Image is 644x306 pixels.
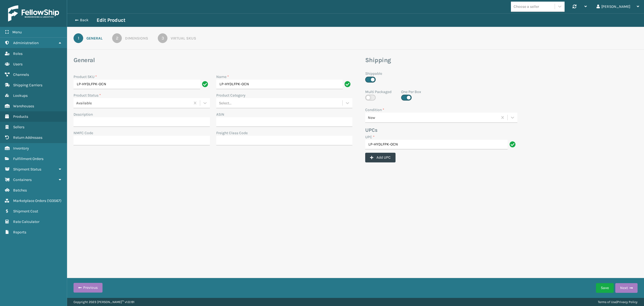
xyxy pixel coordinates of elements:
a: Terms of Use [598,300,616,304]
button: Next [615,283,638,293]
label: Description [74,112,93,117]
button: Previous [74,283,103,293]
span: Lookups [13,93,28,98]
span: Warehouses [13,104,34,108]
span: Fulfillment Orders [13,156,43,161]
a: Privacy Policy [617,300,638,304]
span: Menu [12,30,22,34]
label: Multi Packaged [365,89,391,95]
span: Batches [13,188,27,193]
span: Shipping Carriers [13,83,42,87]
h3: General [74,56,352,64]
label: Name [216,74,229,80]
div: Choose a seller [514,4,539,9]
label: NMFC Code [74,130,93,136]
div: 3 [158,33,167,43]
span: Administration [13,41,39,45]
label: Product Status [74,92,101,98]
span: Users [13,62,23,66]
h3: Edit Product [97,17,125,23]
label: Freight Class Code [216,130,248,136]
label: UPC [365,134,375,140]
span: Products [13,114,28,119]
span: Sellers [13,125,24,129]
label: Condition [365,107,384,113]
span: Reports [13,230,26,234]
label: ASIN [216,112,224,117]
label: Shippable [365,71,382,76]
label: One Per Box [401,89,421,95]
span: Rate Calculator [13,219,39,224]
div: General [86,35,103,41]
img: logo [8,5,59,22]
p: Copyright 2023 [PERSON_NAME]™ v 1.0.191 [74,298,134,306]
div: Available [76,100,191,106]
label: Product Category [216,92,246,98]
button: Add UPC [365,153,396,162]
div: 1 [74,33,83,43]
button: Save [596,283,614,293]
span: ( 103567 ) [47,198,61,203]
span: Shipment Cost [13,209,38,214]
button: Back [72,18,97,23]
span: Return Addresses [13,135,42,140]
span: Containers [13,177,32,182]
span: Marketplace Orders [13,198,46,203]
span: Shipment Status [13,167,41,172]
div: 2 [112,33,122,43]
div: | [598,298,638,306]
span: Inventory [13,146,29,151]
span: Channels [13,72,29,77]
h3: Shipping [365,56,597,64]
b: UPCs [365,127,378,133]
div: Dimensions [125,35,148,41]
div: New [368,115,498,120]
span: Roles [13,51,23,56]
div: Virtual SKUs [171,35,196,41]
label: Product SKU [74,74,97,80]
div: Select... [219,100,232,106]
